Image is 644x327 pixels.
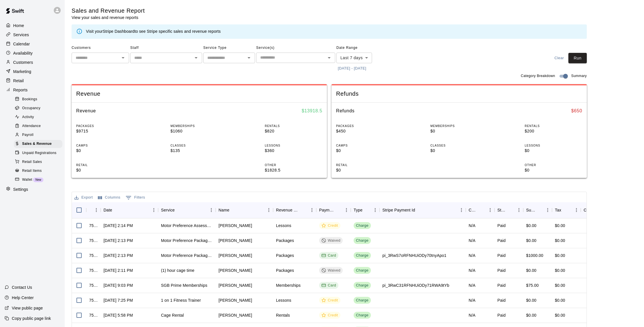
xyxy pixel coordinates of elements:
a: Occupancy [14,104,65,113]
div: SGB Prime Memberships [161,282,207,288]
p: OTHER [265,163,322,167]
div: Charge [356,223,369,228]
span: Category Breakdown [521,73,555,79]
span: Retail Items [22,168,42,174]
div: Charge [356,283,369,288]
a: Stripe Dashboard [103,29,135,34]
div: Type [354,202,363,218]
a: Attendance [14,122,65,131]
div: Name [216,202,273,218]
a: Services [5,30,60,39]
h6: $ 650 [571,107,582,115]
p: $0 [525,148,582,154]
span: Attendance [22,123,41,129]
div: $0.00 [555,297,565,303]
p: CLASSES [430,143,488,148]
div: N/A [469,312,476,318]
div: (1) hour cage time [161,268,194,273]
button: Menu [371,206,379,214]
div: $0.00 [526,297,536,303]
button: Menu [149,206,158,214]
div: Charge [356,268,369,273]
div: Aug 14, 2025, 7:25 PM [103,297,133,303]
div: Aug 15, 2025, 2:11 PM [103,268,133,273]
p: Calendar [13,41,30,47]
span: Customers [72,43,129,53]
div: Availability [5,49,60,57]
p: LESSONS [265,143,322,148]
button: Sort [300,206,308,214]
div: Paid [497,253,506,258]
button: Sort [175,206,183,214]
div: Charge [356,253,369,258]
a: Unpaid Registrations [14,149,65,157]
div: Status [497,202,507,218]
button: Sort [363,206,371,214]
p: $135 [170,148,228,154]
div: pi_3RwC31RFNHUiODy71RWA9tYb [382,282,449,288]
div: 757472 [89,253,98,258]
div: Aug 14, 2025, 5:58 PM [103,312,133,318]
h5: Sales and Revenue Report [72,7,145,15]
h6: $ 13918.5 [302,107,322,115]
span: Revenue [76,90,322,98]
span: Refunds [336,90,582,98]
span: Date Range [336,43,387,53]
div: Service [161,202,175,218]
button: Export [73,193,94,202]
div: $0.00 [555,253,565,258]
span: New [33,178,43,181]
div: Activity [14,113,62,121]
a: Calendar [5,40,60,48]
div: 1 on 1 Fitness Trainer [161,297,201,303]
div: 756309 [89,297,98,303]
div: Waived [321,268,340,273]
p: $450 [336,128,394,134]
button: Menu [342,206,351,214]
p: RENTALS [265,124,322,128]
span: Service(s) [256,43,335,53]
div: Credit [321,298,338,303]
div: Payroll [14,131,62,139]
button: Sort [507,206,515,214]
p: $9715 [76,128,134,134]
p: RETAIL [76,163,134,167]
div: $0.00 [526,238,536,243]
p: View your sales and revenue reports [72,15,145,20]
div: Tax [552,202,581,218]
button: Menu [92,206,101,214]
p: CLASSES [170,143,228,148]
div: Card [321,283,336,288]
div: Subtotal [523,202,552,218]
p: $0 [336,167,394,173]
div: Charge [356,313,369,318]
div: Coupon [466,202,494,218]
div: Credit [321,313,338,318]
p: $0 [430,128,488,134]
div: Marketing [5,67,60,76]
div: Aug 15, 2025, 2:13 PM [103,238,133,243]
div: Rentals [276,312,290,318]
span: Payroll [22,132,33,138]
div: Sales & Revenue [14,140,62,148]
p: $360 [265,148,322,154]
div: N/A [469,238,476,243]
div: Customers [5,58,60,67]
span: Unpaid Registrations [22,150,56,156]
span: Summary [571,73,587,79]
div: Subtotal [526,202,535,218]
div: Date [101,202,158,218]
div: 756494 [89,282,98,288]
div: Memberships [276,282,301,288]
span: Retail Sales [22,159,42,165]
div: Motor Preference Package 10 [161,253,213,258]
div: Credit [321,223,338,228]
a: Payroll [14,131,65,140]
div: Home [5,21,60,30]
div: N/A [469,297,476,303]
a: Retail Sales [14,157,65,166]
button: Menu [457,206,466,214]
div: Nick Althouse [218,238,252,243]
div: Payment Method [319,202,334,218]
